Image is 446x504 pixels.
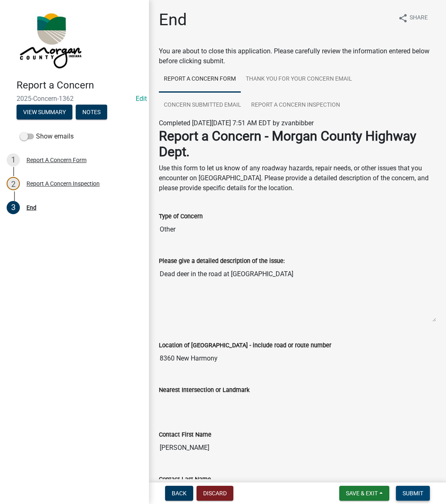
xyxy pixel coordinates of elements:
label: Contact First Name [159,432,211,438]
div: 1 [7,153,20,167]
button: Submit [396,486,430,501]
span: Back [172,490,187,497]
button: Notes [76,105,107,119]
textarea: Dead deer in the road at [GEOGRAPHIC_DATA] [159,266,436,322]
a: Thank You for Your Concern Email [241,66,357,93]
a: Edit [136,95,147,103]
i: share [398,13,408,23]
h4: Report a Concern [17,79,142,91]
div: 3 [7,201,20,214]
div: Report A Concern Inspection [26,181,100,186]
wm-modal-confirm: Notes [76,109,107,116]
button: shareShare [391,10,434,26]
button: Discard [197,486,233,501]
span: 2025-Concern-1362 [17,95,132,103]
label: Contact Last Name [159,477,211,483]
label: Type of Concern [159,214,203,220]
button: Back [165,486,193,501]
img: Morgan County, Indiana [17,9,83,71]
label: Location of [GEOGRAPHIC_DATA] - include road or route number [159,343,331,349]
label: Show emails [20,131,74,141]
div: Report A Concern Form [26,157,86,163]
p: Use this form to let us know of any roadway hazards, repair needs, or other issues that you encou... [159,163,436,193]
div: End [26,205,36,210]
wm-modal-confirm: Summary [17,109,72,116]
a: Report A Concern Form [159,66,241,93]
a: Report A Concern Inspection [246,92,345,119]
div: 2 [7,177,20,190]
h1: End [159,10,187,30]
wm-modal-confirm: Edit Application Number [136,95,147,103]
button: Save & Exit [339,486,389,501]
strong: Report a Concern - Morgan County Highway Dept. [159,128,416,160]
span: Save & Exit [346,490,378,497]
a: Concern Submitted Email [159,92,246,119]
label: Nearest Intersection or Landmark [159,387,249,393]
span: Completed [DATE][DATE] 7:51 AM EDT by zvanbibber [159,119,314,127]
label: Please give a detailed description of the issue: [159,258,285,264]
span: Share [410,13,428,23]
button: View Summary [17,105,72,119]
span: Submit [403,490,423,497]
